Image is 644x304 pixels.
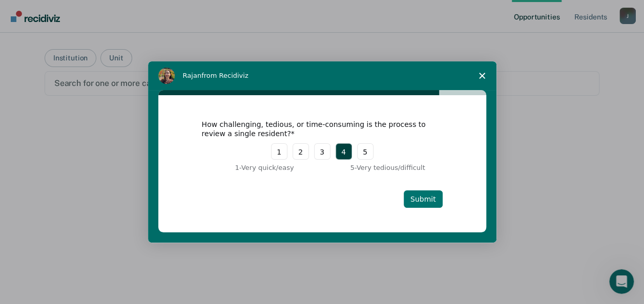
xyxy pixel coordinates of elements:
[201,72,248,79] span: from Recidiviz
[314,143,330,160] button: 3
[202,163,294,173] div: 1 - Very quick/easy
[404,190,443,208] button: Submit
[271,143,287,160] button: 1
[183,72,202,79] span: Rajan
[468,61,496,90] span: Close survey
[158,68,175,84] img: Profile image for Rajan
[202,120,427,138] div: How challenging, tedious, or time-consuming is the process to review a single resident?
[336,143,352,160] button: 4
[293,143,309,160] button: 2
[357,143,373,160] button: 5
[350,163,443,173] div: 5 - Very tedious/difficult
